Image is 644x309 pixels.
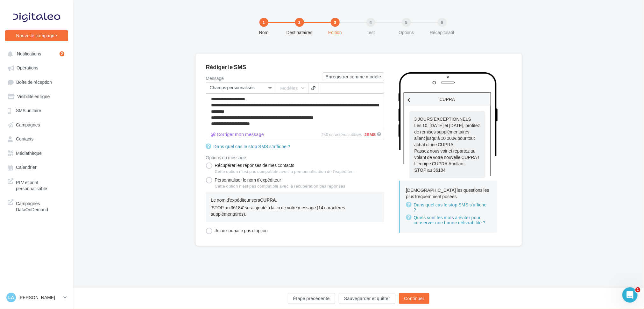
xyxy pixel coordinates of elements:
[635,287,640,292] span: 1
[406,214,491,226] a: Quels sont les mots à éviter pour conserver une bonne délivrabilité ?
[4,161,69,173] a: Calendrier
[366,18,375,27] div: 4
[206,228,268,234] label: Je ne souhaite pas d'option
[339,293,395,304] button: Sauvegarder et quitter
[16,79,52,85] span: Boîte de réception
[402,18,411,27] div: 5
[399,293,429,304] button: Continuer
[17,94,50,99] span: Visibilité en ligne
[4,48,67,59] button: Notifications 2
[16,178,66,192] span: PLV et print personnalisable
[259,18,268,27] div: 1
[4,119,69,130] a: Campagnes
[209,131,267,138] button: 240 caractères utilisés -2SMS
[4,76,69,88] a: Boîte de réception
[16,108,41,113] span: SMS unitaire
[17,65,38,71] span: Opérations
[315,29,356,36] div: Edition
[18,294,61,301] p: [PERSON_NAME]
[4,176,69,194] a: PLV et print personnalisable
[206,83,275,93] span: Select box activate
[16,136,33,142] span: Contacts
[406,201,491,214] a: Dans quel cas le stop SMS s'affiche ?
[438,18,447,27] div: 6
[386,29,427,36] div: Options
[16,150,42,156] span: Médiathèque
[260,197,276,203] span: CUPRA
[4,133,69,144] a: Contacts
[215,169,355,175] div: Cette option n'est pas compatible avec la personnalisation de l'expéditeur
[215,183,345,189] div: Cette option n'est pas compatible avec la récupération des réponses
[622,287,638,303] iframe: Intercom live chat
[363,132,376,137] span: -
[8,294,14,301] span: La
[206,76,323,81] label: Message
[406,187,491,200] p: [DEMOGRAPHIC_DATA] les questions les plus fréquemment posées
[5,30,68,41] button: Nouvelle campagne
[422,29,463,36] div: Récapitulatif
[206,162,355,175] label: Récupérer les réponses de mes contacts
[211,197,379,203] div: Le nom d'expéditeur sera .
[210,85,267,90] span: Champs personnalisés
[350,29,391,36] div: Test
[295,18,304,27] div: 2
[404,93,491,106] div: CUPRA
[206,143,293,150] a: Dans quel cas le stop SMS s’affiche ?
[4,62,69,73] a: Opérations
[414,167,446,173] span: STOP au 36184
[17,51,41,56] span: Notifications
[4,147,69,159] a: Médiathèque
[279,29,320,36] div: Destinataires
[206,177,345,192] label: Personnaliser le nom d'expéditeur
[206,64,512,70] div: Rédiger le SMS
[323,72,384,81] button: Enregistrer comme modèle
[288,293,335,304] button: Étape précédente
[60,51,64,56] div: 2
[322,132,362,137] span: 240 caractères utilisés
[414,116,480,166] span: 3 JOURS EXCEPTIONNELS Les 10, [DATE] et [DATE], profitez de remises supplémentaires allant jusqu'...
[364,132,376,137] span: SMS
[4,90,69,102] a: Visibilité en ligne
[211,205,379,217] div: 'STOP au 36184' sera ajouté à la fin de votre message (14 caractères supplémentaires).
[206,155,384,160] div: Options du message
[16,122,40,127] span: Campagnes
[5,291,68,304] a: La [PERSON_NAME]
[16,165,37,170] span: Calendrier
[4,104,69,116] a: SMS unitaire
[16,199,66,213] span: Campagnes DataOnDemand
[244,29,284,36] div: Nom
[331,18,340,27] div: 3
[364,132,367,137] span: 2
[4,197,69,215] a: Campagnes DataOnDemand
